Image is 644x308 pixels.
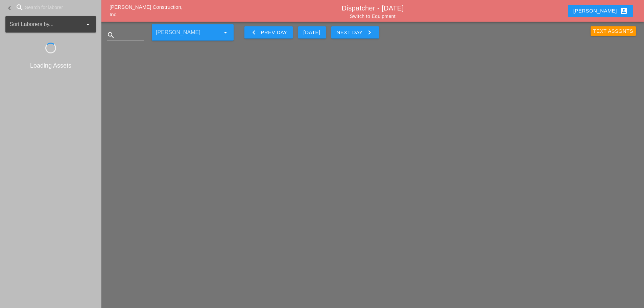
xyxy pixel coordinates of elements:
[25,2,87,13] input: Search for laborer
[244,26,292,39] button: Prev Day
[16,3,24,11] i: search
[331,26,379,39] button: Next Day
[304,29,320,37] div: [DATE]
[337,28,374,37] div: Next Day
[365,28,374,37] i: keyboard_arrow_right
[5,4,14,12] i: keyboard_arrow_left
[593,27,634,35] div: Text Assgnts
[250,28,287,37] div: Prev Day
[84,20,92,28] i: arrow_drop_down
[568,5,633,17] button: [PERSON_NAME]
[110,4,183,18] a: [PERSON_NAME] Construction, Inc.
[620,7,628,15] i: account_box
[5,61,96,70] div: Loading Assets
[107,31,115,39] i: search
[342,4,404,12] a: Dispatcher - [DATE]
[573,7,628,15] div: [PERSON_NAME]
[350,14,396,19] a: Switch to Equipment
[221,28,230,37] i: arrow_drop_down
[250,28,258,37] i: keyboard_arrow_left
[591,26,636,36] button: Text Assgnts
[298,26,326,39] button: [DATE]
